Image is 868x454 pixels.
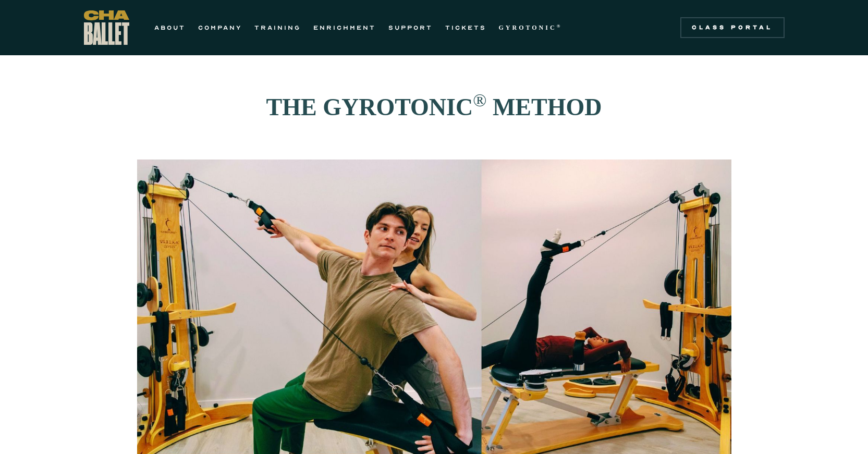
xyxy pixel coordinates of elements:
[84,10,129,45] a: home
[313,21,376,34] a: ENRICHMENT
[198,21,242,34] a: COMPANY
[499,24,557,31] strong: GYROTONIC
[680,17,785,38] a: Class Portal
[388,21,433,34] a: SUPPORT
[254,21,301,34] a: TRAINING
[266,94,473,120] strong: THE GYROTONIC
[154,21,186,34] a: ABOUT
[499,21,563,34] a: GYROTONIC®
[493,94,602,120] strong: METHOD
[445,21,486,34] a: TICKETS
[473,90,486,110] sup: ®
[687,23,778,32] div: Class Portal
[557,23,563,29] sup: ®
